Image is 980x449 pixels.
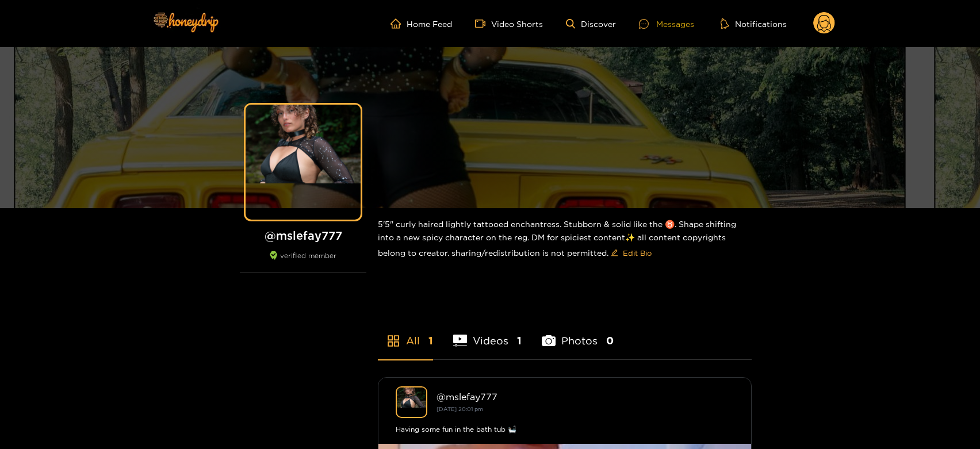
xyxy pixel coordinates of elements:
[453,308,522,359] li: Videos
[475,18,543,29] a: Video Shorts
[396,386,427,418] img: mslefay777
[611,249,618,258] span: edit
[240,228,366,243] h1: @ mslefay777
[608,244,654,262] button: editEdit Bio
[639,17,694,30] div: Messages
[396,424,734,435] div: Having some fun in the bath tub 🛀🏽
[391,18,407,29] span: home
[517,333,522,348] span: 1
[475,18,491,29] span: video-camera
[542,308,614,359] li: Photos
[428,333,433,348] span: 1
[378,308,433,359] li: All
[566,19,616,29] a: Discover
[606,333,614,348] span: 0
[623,247,652,259] span: Edit Bio
[717,18,790,29] button: Notifications
[437,406,483,412] small: [DATE] 20:01 pm
[437,392,734,402] div: @ mslefay777
[386,334,400,348] span: appstore
[378,208,752,271] div: 5'5" curly haired lightly tattooed enchantress. Stubborn & solid like the ♉️. Shape shifting into...
[240,251,366,273] div: verified member
[391,18,452,29] a: Home Feed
